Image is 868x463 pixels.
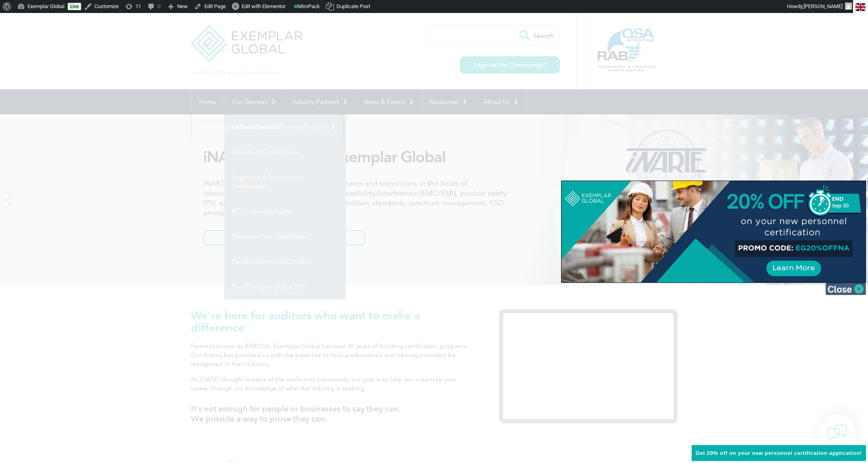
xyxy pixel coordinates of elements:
img: Close [825,283,866,295]
span: [PERSON_NAME] [804,3,842,9]
span: Get 20% off on your new personnel certification application! [696,450,862,456]
span: Edit with Elementor [242,3,285,9]
a: Live [68,3,81,10]
img: en [855,3,866,11]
